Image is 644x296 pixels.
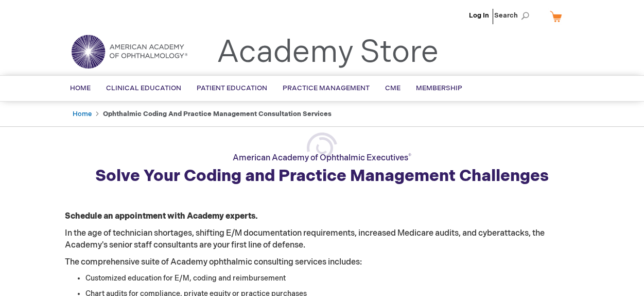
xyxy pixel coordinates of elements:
strong: Solve Your Coding and Practice Management Challenges [95,166,549,186]
span: Practice Management [283,84,370,92]
sup: ® [408,153,411,159]
span: Search [494,5,533,26]
span: American Academy of Ophthalmic Executives [233,153,411,163]
strong: Ophthalmic Coding and Practice Management Consultation Services [103,110,332,118]
li: Customized education for E/M, coding and reimbursement [85,273,580,284]
a: Academy Store [217,34,439,71]
span: In the age of technician shortages, shifting E/M documentation requirements, increased Medicare a... [65,228,545,250]
span: The comprehensive suite of Academy ophthalmic consulting services includes: [65,257,362,267]
span: Clinical Education [106,84,181,92]
span: Patient Education [197,84,267,92]
span: Membership [416,84,462,92]
span: CME [385,84,401,92]
a: Log In [469,11,489,20]
a: Home [73,110,92,118]
span: Home [70,84,91,92]
strong: Schedule an appointment with Academy experts. [65,211,258,221]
